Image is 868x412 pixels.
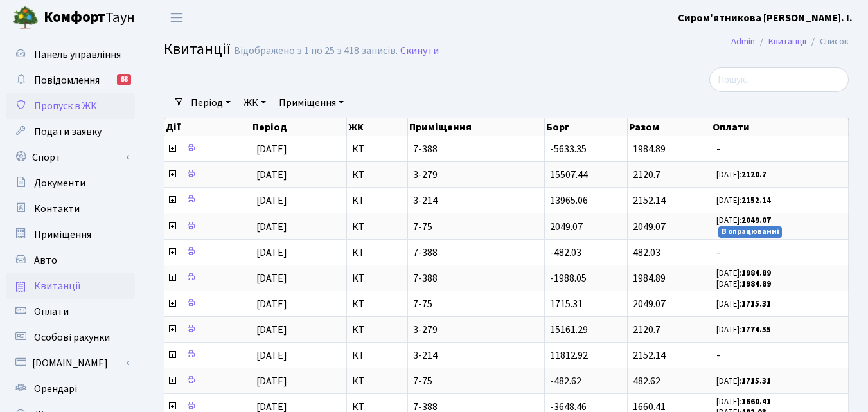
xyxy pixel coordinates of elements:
[34,202,80,216] span: Контакти
[352,325,403,335] span: КТ
[6,247,135,273] a: Авто
[716,324,771,336] small: [DATE]:
[34,279,81,293] span: Квитанції
[633,220,666,234] span: 2049.07
[678,11,853,25] b: Сиром'ятникова [PERSON_NAME]. І.
[352,222,403,232] span: КТ
[413,170,539,180] span: 3-279
[6,42,135,67] a: Панель управління
[716,247,843,258] span: -
[550,348,588,363] span: 11812.92
[352,402,403,412] span: КТ
[6,119,135,145] a: Подати заявку
[716,350,843,361] span: -
[716,267,771,279] small: [DATE]:
[716,169,766,181] small: [DATE]:
[741,169,766,181] b: 2120.7
[633,246,660,260] span: 482.03
[633,374,660,388] span: 482.62
[768,35,806,48] a: Квитанції
[400,45,439,57] a: Скинути
[352,299,403,309] span: КТ
[256,168,287,182] span: [DATE]
[716,298,771,310] small: [DATE]:
[34,382,77,396] span: Орендарі
[256,220,287,234] span: [DATE]
[256,142,287,156] span: [DATE]
[352,170,403,180] span: КТ
[13,5,39,31] img: logo.png
[6,170,135,196] a: Документи
[164,38,231,60] span: Квитанції
[413,247,539,258] span: 7-388
[550,220,583,234] span: 2049.07
[6,67,135,93] a: Повідомлення68
[6,299,135,325] a: Оплати
[352,376,403,386] span: КТ
[741,195,771,206] b: 2152.14
[716,215,771,226] small: [DATE]:
[352,195,403,206] span: КТ
[256,193,287,208] span: [DATE]
[6,93,135,119] a: Пропуск в ЖК
[117,74,131,85] div: 68
[718,226,783,238] small: В опрацюванні
[413,195,539,206] span: 3-214
[274,92,349,114] a: Приміщення
[6,376,135,402] a: Орендарі
[633,323,660,337] span: 2120.7
[161,7,193,28] button: Переключити навігацію
[413,325,539,335] span: 3-279
[550,168,588,182] span: 15507.44
[633,271,666,285] span: 1984.89
[413,376,539,386] span: 7-75
[550,142,587,156] span: -5633.35
[347,118,409,136] th: ЖК
[352,273,403,283] span: КТ
[164,118,251,136] th: Дії
[550,374,581,388] span: -482.62
[545,118,628,136] th: Борг
[712,28,868,55] nav: breadcrumb
[550,193,588,208] span: 13965.06
[413,144,539,154] span: 7-388
[741,215,771,226] b: 2049.07
[716,396,771,408] small: [DATE]:
[550,246,581,260] span: -482.03
[633,193,666,208] span: 2152.14
[34,125,102,139] span: Подати заявку
[633,348,666,363] span: 2152.14
[34,305,69,319] span: Оплати
[6,350,135,376] a: [DOMAIN_NAME]
[408,118,545,136] th: Приміщення
[44,7,135,29] span: Таун
[256,297,287,311] span: [DATE]
[44,7,105,28] b: Комфорт
[34,48,121,62] span: Панель управління
[6,325,135,350] a: Особові рахунки
[741,278,771,290] b: 1984.89
[352,247,403,258] span: КТ
[678,10,853,26] a: Сиром'ятникова [PERSON_NAME]. І.
[716,195,771,206] small: [DATE]:
[413,222,539,232] span: 7-75
[716,375,771,387] small: [DATE]:
[633,297,666,311] span: 2049.07
[550,271,587,285] span: -1988.05
[251,118,347,136] th: Період
[6,273,135,299] a: Квитанції
[731,35,755,48] a: Admin
[711,118,849,136] th: Оплати
[550,297,583,311] span: 1715.31
[413,402,539,412] span: 7-388
[6,196,135,222] a: Контакти
[256,348,287,363] span: [DATE]
[352,350,403,361] span: КТ
[633,168,660,182] span: 2120.7
[741,298,771,310] b: 1715.31
[352,144,403,154] span: КТ
[741,396,771,408] b: 1660.41
[628,118,712,136] th: Разом
[256,246,287,260] span: [DATE]
[716,278,771,290] small: [DATE]:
